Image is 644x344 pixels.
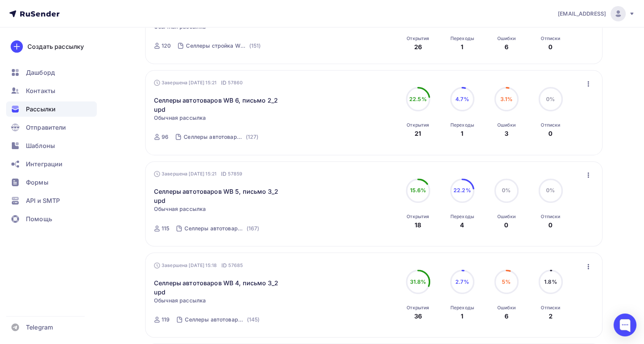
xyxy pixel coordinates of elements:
a: Селлеры автотоваров WB 4, письмо 3_2 upd [154,278,285,297]
a: Селлеры автотоваров WB 5 (167) [184,222,260,235]
span: Рассылки [26,104,56,114]
span: ID [221,170,226,178]
div: Переходы [450,122,474,128]
span: Шаблоны [26,141,55,150]
div: 3 [505,129,508,138]
div: (127) [246,133,259,141]
span: Обычная рассылка [154,114,206,122]
span: Telegram [26,323,53,332]
div: 0 [504,220,508,230]
span: ID [221,262,227,269]
span: Интеграции [26,159,62,169]
div: Переходы [450,214,474,220]
div: 21 [415,129,421,138]
div: Ошибки [497,305,516,311]
span: 57859 [228,170,242,178]
div: 18 [415,220,421,230]
div: Завершена [DATE] 15:21 [154,79,243,87]
div: Создать рассылку [27,42,84,51]
span: 15.6% [410,187,426,193]
div: Селлеры автотоваров WB 5 [184,225,245,232]
div: (167) [247,225,260,232]
span: 2.7% [455,278,469,285]
div: 4 [460,220,464,230]
span: 0% [546,187,555,193]
span: 5% [502,278,511,285]
div: Отписки [541,305,560,311]
span: Отправители [26,123,66,132]
div: 26 [414,42,422,51]
div: Завершена [DATE] 15:18 [154,262,243,269]
span: Формы [26,178,48,187]
div: 36 [414,312,422,321]
a: Контакты [6,83,97,98]
a: Рассылки [6,101,97,117]
div: 0 [548,129,553,138]
span: Контакты [26,86,55,95]
a: Селлеры автотоваров WB 6 (127) [183,131,259,143]
div: 2 [549,312,553,321]
span: API и SMTP [26,196,60,205]
span: 22.2% [453,187,471,193]
div: Завершена [DATE] 15:21 [154,170,242,178]
span: 3.1% [500,96,513,102]
div: 1 [461,312,463,321]
div: Переходы [450,35,474,42]
div: 0 [548,42,553,51]
div: 120 [162,42,171,50]
div: 1 [461,129,463,138]
div: (145) [247,316,260,323]
div: Открытия [407,35,429,42]
div: Селлеры стройка WB 1 [186,42,247,50]
div: Отписки [541,214,560,220]
div: Отписки [541,35,560,42]
a: Селлеры автотоваров WB 5, письмо 3_2 upd [154,187,285,205]
span: 22.5% [409,96,427,102]
a: Селлеры автотоваров WB 4 (145) [184,313,260,326]
span: Дашборд [26,68,55,77]
a: Дашборд [6,65,97,80]
span: 0% [546,96,555,102]
div: 119 [162,316,170,323]
a: [EMAIL_ADDRESS] [558,6,635,21]
div: 0 [548,220,553,230]
span: 31.8% [410,278,426,285]
div: (151) [249,42,261,50]
div: Селлеры автотоваров WB 4 [185,316,245,323]
div: Открытия [407,305,429,311]
div: 115 [162,225,169,232]
a: Селлеры автотоваров WB 6, письмо 2_2 upd [154,96,285,114]
span: 1.8% [544,278,557,285]
div: Переходы [450,305,474,311]
span: Обычная рассылка [154,297,206,304]
div: Отписки [541,122,560,128]
div: Открытия [407,214,429,220]
div: Селлеры автотоваров WB 6 [184,133,244,141]
a: Селлеры стройка WB 1 (151) [185,40,261,52]
span: 57860 [228,79,243,87]
span: ID [221,79,226,87]
div: 96 [162,133,168,141]
a: Отправители [6,120,97,135]
span: Обычная рассылка [154,205,206,213]
div: 6 [505,42,508,51]
div: 1 [461,42,463,51]
div: Ошибки [497,35,516,42]
span: 4.7% [455,96,469,102]
span: 57685 [228,262,243,269]
div: Ошибки [497,214,516,220]
div: Открытия [407,122,429,128]
a: Формы [6,175,97,190]
span: 0% [502,187,511,193]
div: Ошибки [497,122,516,128]
div: 6 [505,312,508,321]
a: Шаблоны [6,138,97,153]
span: Помощь [26,214,52,223]
span: [EMAIL_ADDRESS] [558,10,606,18]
